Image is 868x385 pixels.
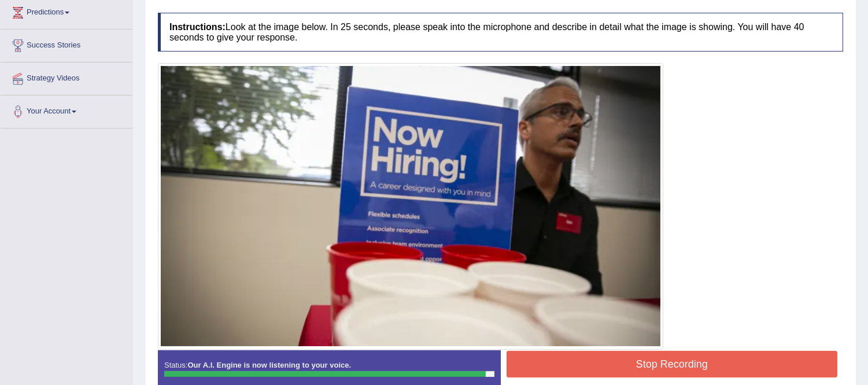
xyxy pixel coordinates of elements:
b: Instructions: [169,22,226,32]
a: Success Stories [1,30,132,58]
button: Stop Recording [507,351,838,377]
strong: Our A.I. Engine is now listening to your voice. [187,361,351,369]
h4: Look at the image below. In 25 seconds, please speak into the microphone and describe in detail w... [158,13,843,52]
a: Strategy Videos [1,63,132,91]
a: Your Account [1,96,132,124]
